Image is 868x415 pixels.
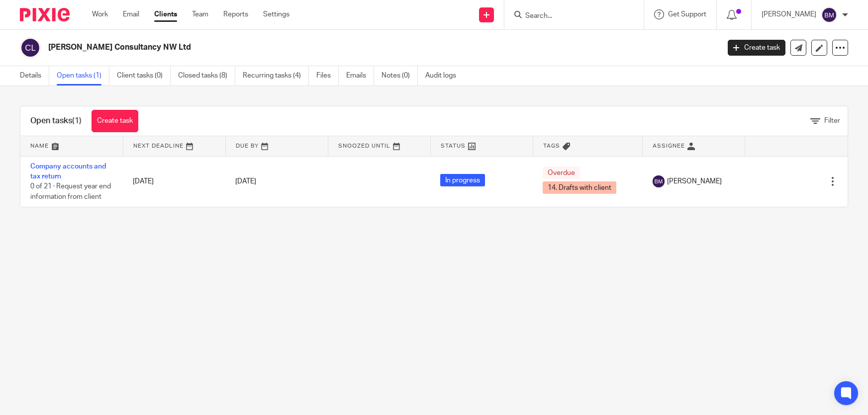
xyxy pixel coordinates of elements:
[20,37,41,58] img: svg%3E
[762,9,816,19] p: [PERSON_NAME]
[57,66,109,85] a: Open tasks (1)
[524,12,614,21] input: Search
[667,176,722,186] span: [PERSON_NAME]
[668,11,706,18] span: Get Support
[824,117,840,124] span: Filter
[543,143,560,149] span: Tags
[30,163,106,180] a: Company accounts and tax return
[821,7,837,23] img: svg%3E
[123,156,225,207] td: [DATE]
[338,143,390,149] span: Snoozed Until
[92,110,138,132] a: Create task
[653,175,665,187] img: svg%3E
[178,66,235,85] a: Closed tasks (8)
[316,66,339,85] a: Files
[441,143,466,149] span: Status
[30,116,82,126] h1: Open tasks
[20,66,49,85] a: Details
[543,181,616,194] span: 14. Drafts with client
[243,66,309,85] a: Recurring tasks (4)
[382,66,418,85] a: Notes (0)
[263,9,289,19] a: Settings
[72,117,82,125] span: (1)
[425,66,464,85] a: Audit logs
[48,42,580,53] h2: [PERSON_NAME] Consultancy NW Ltd
[192,9,208,19] a: Team
[30,183,111,200] span: 0 of 21 · Request year end information from client
[346,66,374,85] a: Emails
[235,178,256,185] span: [DATE]
[154,9,177,19] a: Clients
[123,9,139,19] a: Email
[223,9,248,19] a: Reports
[728,40,785,56] a: Create task
[92,9,108,19] a: Work
[20,8,70,21] img: Pixie
[117,66,171,85] a: Client tasks (0)
[543,166,580,179] span: Overdue
[440,174,485,186] span: In progress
